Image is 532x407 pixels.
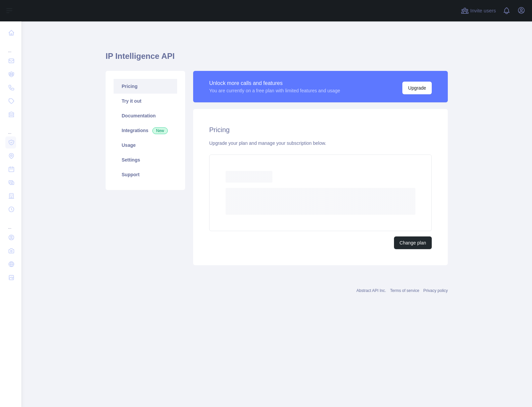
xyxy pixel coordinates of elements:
div: ... [5,217,16,230]
h1: IP Intelligence API [106,51,448,67]
a: Privacy policy [423,288,448,293]
a: Try it out [114,94,177,108]
a: Pricing [114,79,177,94]
button: Invite users [459,5,497,16]
a: Documentation [114,108,177,123]
div: Unlock more calls and features [209,79,340,87]
span: New [152,127,168,134]
a: Settings [114,152,177,167]
div: You are currently on a free plan with limited features and usage [209,87,340,94]
button: Change plan [394,236,432,249]
a: Usage [114,138,177,152]
span: Invite users [470,7,496,15]
h2: Pricing [209,125,432,134]
a: Abstract API Inc. [357,288,386,293]
button: Upgrade [402,82,432,94]
a: Support [114,167,177,182]
a: Integrations New [114,123,177,138]
div: Upgrade your plan and manage your subscription below. [209,140,432,146]
div: ... [5,40,16,54]
div: ... [5,122,16,135]
a: Terms of service [390,288,419,293]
